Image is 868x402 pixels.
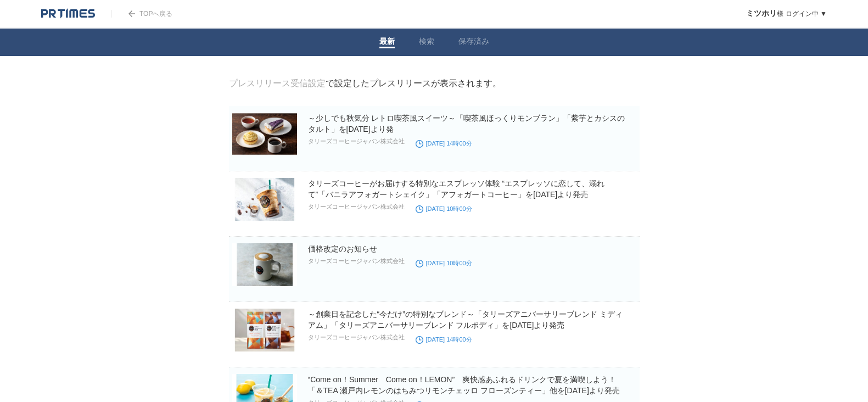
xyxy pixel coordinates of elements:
time: [DATE] 10時00分 [416,260,472,266]
a: 最新 [379,37,395,48]
p: タリーズコーヒージャパン株式会社 [308,203,405,211]
span: ミツホリ [746,9,777,18]
p: タリーズコーヒージャパン株式会社 [308,257,405,265]
p: タリーズコーヒージャパン株式会社 [308,333,405,342]
img: タリーズコーヒーがお届けする特別なエスプレッソ体験 “エスプレッソに恋して、溺れて”「バニラアフォガートシェイク」「アフォガートコーヒー」を8月6日（水）より発売 [232,178,297,221]
a: タリーズコーヒーがお届けする特別なエスプレッソ体験 “エスプレッソに恋して、溺れて”「バニラアフォガートシェイク」「アフォガートコーヒー」を[DATE]より発売 [308,179,605,199]
img: ～創業日を記念した“今だけ”の特別なブレンド～「タリーズアニバーサリーブレンド ミディアム」「タリーズアニバーサリーブレンド フルボディ」を7月23日（水）より発売 [232,309,297,351]
a: 価格改定のお知らせ [308,244,377,253]
time: [DATE] 14時00分 [416,336,472,343]
img: ～少しでも秋気分 レトロ喫茶風スイーツ～「喫茶風ほっくりモンブラン」「紫芋とカシスのタルト」を8月20日（水）より発 [232,113,297,155]
a: ～創業日を記念した“今だけ”の特別なブレンド～「タリーズアニバーサリーブレンド ミディアム」「タリーズアニバーサリーブレンド フルボディ」を[DATE]より発売 [308,310,623,330]
p: タリーズコーヒージャパン株式会社 [308,137,405,146]
div: で設定したプレスリリースが表示されます。 [229,78,501,90]
img: 価格改定のお知らせ [232,243,297,286]
a: TOPへ戻る [111,10,172,18]
a: ミツホリ様 ログイン中 ▼ [746,10,827,18]
a: “Come on！Summer Come on！LEMON” 爽快感あふれるドリンクで夏を満喫しよう！「＆TEA 瀬戸内レモンのはちみつリモンチェッロ フローズンティー」他を[DATE]より発売 [308,375,620,395]
time: [DATE] 10時00分 [416,205,472,212]
time: [DATE] 14時00分 [416,140,472,147]
a: プレスリリース受信設定 [229,79,326,88]
img: logo.png [41,8,95,19]
a: 保存済み [458,37,489,48]
img: arrow.png [128,10,135,17]
a: ～少しでも秋気分 レトロ喫茶風スイーツ～「喫茶風ほっくりモンブラン」「紫芋とカシスのタルト」を[DATE]より発 [308,114,625,133]
a: 検索 [419,37,434,48]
